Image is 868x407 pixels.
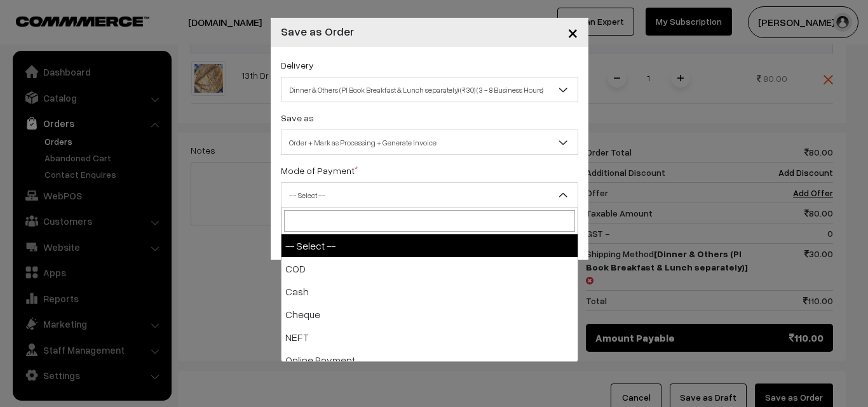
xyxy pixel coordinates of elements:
span: -- Select -- [281,184,578,206]
span: Order + Mark as Processing + Generate Invoice [281,131,578,154]
li: -- Select -- [281,234,578,257]
label: Save as [281,111,314,124]
label: Mode of Payment [281,164,358,177]
button: Close [557,13,588,52]
span: × [567,20,578,44]
li: COD [281,257,578,280]
span: Order + Mark as Processing + Generate Invoice [281,130,578,155]
li: Cheque [281,303,578,326]
label: Delivery [281,58,314,72]
span: Dinner & Others (Pl Book Breakfast & Lunch separately) (₹30) (3 - 8 Business Hours) [281,79,578,101]
span: Dinner & Others (Pl Book Breakfast & Lunch separately) (₹30) (3 - 8 Business Hours) [281,77,578,102]
li: Online Payment [281,349,578,371]
li: NEFT [281,326,578,349]
li: Cash [281,280,578,303]
h4: Save as Order [281,23,354,40]
span: -- Select -- [281,182,578,208]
